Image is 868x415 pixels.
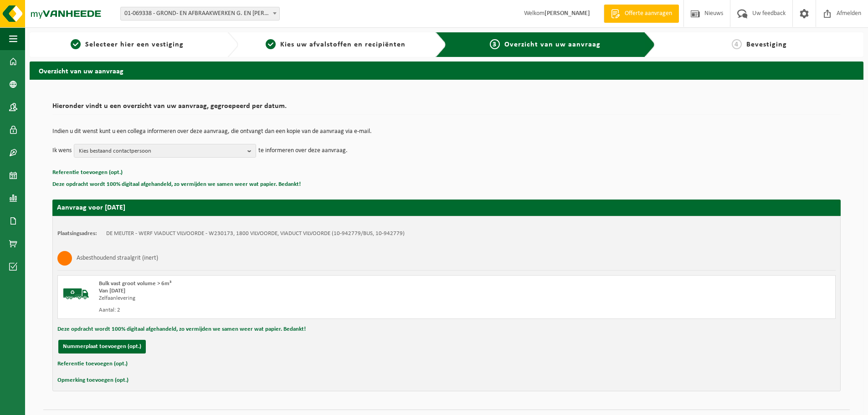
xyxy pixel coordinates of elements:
button: Opmerking toevoegen (opt.) [57,374,128,386]
h2: Overzicht van uw aanvraag [30,61,863,79]
p: te informeren over deze aanvraag. [258,144,348,158]
span: 4 [732,39,742,49]
strong: Aanvraag voor [DATE] [57,204,125,211]
strong: Plaatsingsadres: [57,231,97,236]
p: Ik wens [52,144,72,158]
button: Deze opdracht wordt 100% digitaal afgehandeld, zo vermijden we samen weer wat papier. Bedankt! [57,323,306,335]
strong: [PERSON_NAME] [544,10,590,17]
button: Deze opdracht wordt 100% digitaal afgehandeld, zo vermijden we samen weer wat papier. Bedankt! [52,179,301,190]
button: Referentie toevoegen (opt.) [57,358,128,370]
button: Kies bestaand contactpersoon [74,144,256,158]
img: BL-SO-LV.png [62,280,90,307]
span: 01-069338 - GROND- EN AFBRAAKWERKEN G. EN A. DE MEUTER - TERNAT [120,7,280,20]
span: Kies bestaand contactpersoon [79,144,244,158]
h2: Hieronder vindt u een overzicht van uw aanvraag, gegroepeerd per datum. [52,102,841,115]
span: 2 [266,39,276,49]
span: Kies uw afvalstoffen en recipiënten [280,41,406,48]
span: 3 [490,39,500,49]
a: 2Kies uw afvalstoffen en recipiënten [243,39,429,50]
span: Selecteer hier een vestiging [85,41,184,48]
button: Referentie toevoegen (opt.) [52,167,123,179]
div: Aantal: 2 [99,307,483,314]
a: Offerte aanvragen [604,5,679,23]
span: Bevestiging [746,41,787,48]
a: 1Selecteer hier een vestiging [34,39,220,50]
span: Overzicht van uw aanvraag [504,41,601,48]
span: Offerte aanvragen [622,9,674,18]
p: Indien u dit wenst kunt u een collega informeren over deze aanvraag, die ontvangt dan een kopie v... [52,128,841,135]
span: 1 [71,39,81,49]
span: 01-069338 - GROND- EN AFBRAAKWERKEN G. EN A. DE MEUTER - TERNAT [121,7,279,20]
strong: Van [DATE] [99,288,125,294]
button: Nummerplaat toevoegen (opt.) [58,340,146,354]
span: Bulk vast groot volume > 6m³ [99,281,171,287]
td: DE MEUTER - WERF VIADUCT VILVOORDE - W230173, 1800 VILVOORDE, VIADUCT VILVOORDE (10-942779/BUS, 1... [106,230,405,237]
h3: Asbesthoudend straalgrit (inert) [77,251,158,266]
div: Zelfaanlevering [99,295,483,302]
